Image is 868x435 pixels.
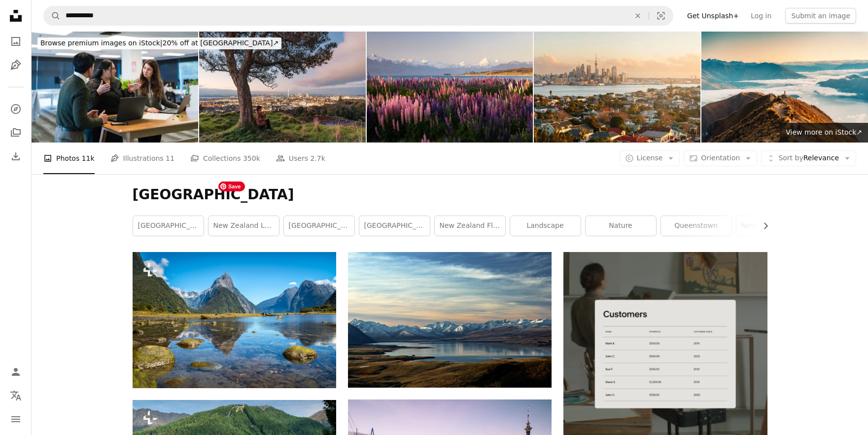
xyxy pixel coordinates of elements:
[661,216,731,236] a: queenstown
[534,32,700,143] img: Auckland city view during sunset.
[757,216,767,236] button: scroll list to the right
[510,216,581,236] a: landscape
[40,39,162,47] span: Browse premium images on iStock |
[435,216,505,236] a: new zealand flag
[701,32,868,143] img: Landscape of Roys Peak summit with foggy mountain and tourist enjoying in autumn at New Zealand
[6,146,26,166] a: Download History
[780,123,868,143] a: View more on iStock↗
[310,153,325,164] span: 2.7k
[276,143,325,174] a: Users 2.7k
[6,409,26,429] button: Menu
[627,6,649,25] button: Clear
[43,6,673,26] form: Find visuals sitewide
[681,8,745,24] a: Get Unsplash+
[110,143,174,174] a: Illustrations 11
[40,39,278,47] span: 20% off at [GEOGRAPHIC_DATA] ↗
[6,386,26,405] button: Language
[243,153,260,164] span: 350k
[786,128,862,136] span: View more on iStock ↗
[6,99,26,119] a: Explore
[32,32,198,143] img: Partnership and collaboration in office, group discussion for feedback.
[701,154,740,162] span: Orientation
[133,252,336,388] img: Milford Sound, New Zealand. - Mitre Peak is the iconic landmark of Milford Sound in Fiordland Nat...
[133,186,767,204] h1: [GEOGRAPHIC_DATA]
[620,150,680,166] button: License
[44,6,61,25] button: Search Unsplash
[778,153,839,163] span: Relevance
[6,55,26,75] a: Illustrations
[6,32,26,51] a: Photos
[359,216,430,236] a: [GEOGRAPHIC_DATA]
[348,315,552,324] a: landscape photography of lake and mountain
[761,150,856,166] button: Sort byRelevance
[684,150,757,166] button: Orientation
[348,252,552,388] img: landscape photography of lake and mountain
[32,32,287,55] a: Browse premium images on iStock|20% off at [GEOGRAPHIC_DATA]↗
[785,8,856,24] button: Submit an image
[133,216,204,236] a: [GEOGRAPHIC_DATA]
[649,6,673,25] button: Visual search
[133,316,336,325] a: Milford Sound, New Zealand. - Mitre Peak is the iconic landmark of Milford Sound in Fiordland Nat...
[208,216,279,236] a: new zealand landscape
[637,154,663,162] span: License
[736,216,807,236] a: new [DEMOGRAPHIC_DATA] people
[367,32,533,143] img: Sunset on wild lupines near Mt Cook, New Zealand
[218,181,245,191] span: Save
[745,8,777,24] a: Log in
[778,154,803,162] span: Sort by
[166,153,174,164] span: 11
[586,216,656,236] a: nature
[190,143,260,174] a: Collections 350k
[6,362,26,382] a: Log in / Sign up
[199,32,366,143] img: Viewpoint of Mount Eden with female tourist relaxing and sky tower among illuminated city at Auck...
[284,216,354,236] a: [GEOGRAPHIC_DATA]
[6,123,26,143] a: Collections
